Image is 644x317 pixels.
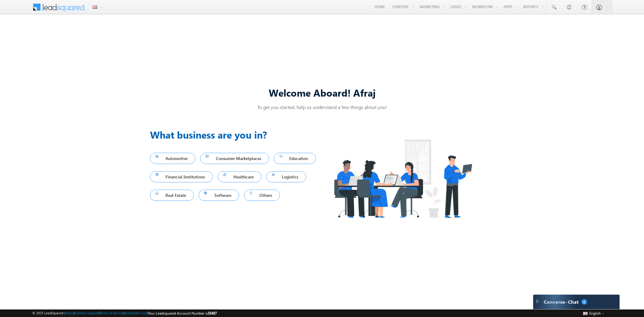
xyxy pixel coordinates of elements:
button: English [582,309,606,317]
a: Terms of Service [100,311,123,315]
span: © 2025 LeadSquared | | | | | [32,310,217,316]
h3: What business are you in? [150,127,322,142]
span: Real Estate [155,191,189,199]
span: Consumer Marketplaces [206,154,264,162]
a: Contact Support [75,311,99,315]
a: Acceptable Use [124,311,147,315]
span: Software [204,191,234,199]
span: Converse - Chat [544,299,578,305]
span: Automotive [155,154,190,162]
img: carter-drag [535,299,540,304]
span: 1 [582,299,587,305]
span: English [589,311,601,315]
span: Your Leadsquared Account Number is [148,311,217,315]
div: Welcome Aboard! Afraj [150,86,494,99]
span: Financial Institutions [155,173,208,181]
span: Healthcare [223,173,256,181]
a: About [65,311,74,315]
img: Industry.png [322,127,483,230]
span: Others [249,191,275,199]
span: Education [279,154,311,162]
span: 35497 [208,311,217,315]
span: Logistics [272,173,301,181]
p: To get you started, help us understand a few things about you! [150,104,494,110]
